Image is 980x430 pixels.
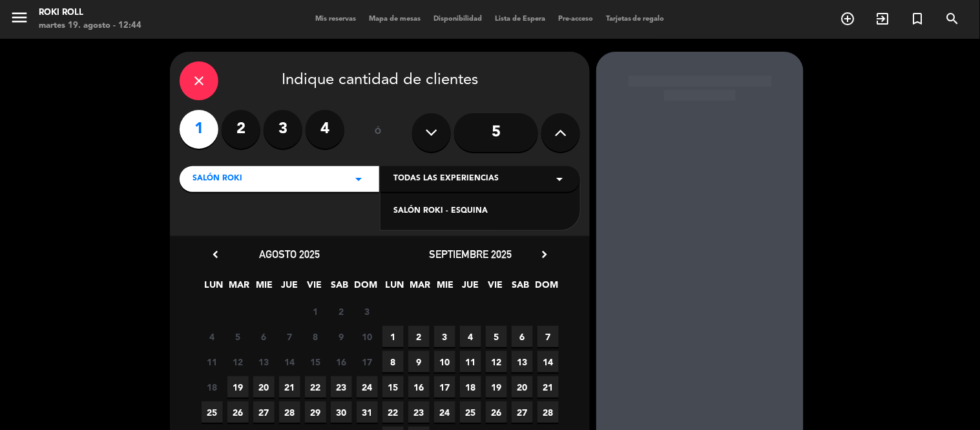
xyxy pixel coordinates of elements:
span: 4 [460,326,481,347]
span: 14 [537,351,559,372]
span: 18 [460,376,481,398]
span: VIE [304,277,326,299]
span: 8 [305,326,326,347]
span: JUE [279,277,300,299]
span: 24 [357,376,378,398]
span: 25 [460,402,481,423]
span: 29 [305,402,326,423]
label: 4 [306,110,344,149]
span: VIE [485,277,506,299]
span: 3 [434,326,455,347]
span: JUE [460,277,481,299]
span: 27 [253,402,275,423]
label: 2 [222,110,260,149]
span: 10 [434,351,455,372]
span: Disponibilidad [427,16,488,23]
span: agosto 2025 [259,248,320,261]
span: 24 [434,402,455,423]
i: arrow_drop_down [552,171,567,187]
button: menu [10,8,29,32]
span: 19 [486,376,507,398]
span: 30 [331,402,352,423]
span: 1 [305,301,326,322]
span: 22 [305,376,326,398]
div: SALÓN ROKI - ESQUINA [393,205,567,218]
span: 8 [382,351,404,372]
span: 26 [486,402,507,423]
span: 13 [253,351,275,372]
span: 26 [227,402,249,423]
span: 15 [305,351,326,372]
span: Tarjetas de regalo [599,16,671,23]
span: 3 [357,301,378,322]
span: 23 [408,402,430,423]
span: 16 [408,376,430,398]
span: 6 [253,326,275,347]
span: 19 [227,376,249,398]
label: 3 [264,110,302,149]
span: 12 [227,351,249,372]
span: 9 [408,351,430,372]
span: 11 [202,351,223,372]
i: menu [10,8,29,27]
i: search [945,11,961,27]
span: Pre-acceso [552,16,599,23]
span: Lista de Espera [488,16,552,23]
span: 25 [202,402,223,423]
span: 28 [279,402,300,423]
span: 16 [331,351,352,372]
span: 15 [382,376,404,398]
span: 9 [331,326,352,347]
span: SAB [510,277,532,299]
span: septiembre 2025 [429,248,512,261]
i: close [191,73,207,89]
span: 23 [331,376,352,398]
span: 2 [331,301,352,322]
span: 20 [512,376,533,398]
span: MAR [229,277,250,299]
div: Indique cantidad de clientes [180,61,580,100]
i: chevron_right [537,248,551,261]
span: MAR [410,277,431,299]
i: chevron_left [209,248,222,261]
span: 13 [512,351,533,372]
span: 27 [512,402,533,423]
span: 17 [434,376,455,398]
label: 1 [180,110,218,149]
span: LUN [384,277,406,299]
i: add_circle_outline [840,11,856,27]
span: 20 [253,376,275,398]
span: DOM [536,277,557,299]
span: 12 [486,351,507,372]
i: arrow_drop_down [351,171,366,187]
span: 5 [486,326,507,347]
span: 10 [357,326,378,347]
span: Salón Roki [193,173,242,186]
span: 4 [202,326,223,347]
span: LUN [203,277,225,299]
span: 31 [357,402,378,423]
span: Mis reservas [309,16,362,23]
div: martes 19. agosto - 12:44 [39,19,141,32]
span: 6 [512,326,533,347]
span: 22 [382,402,404,423]
span: Todas las experiencias [393,173,499,186]
span: MIE [254,277,275,299]
span: 7 [279,326,300,347]
span: 17 [357,351,378,372]
span: 18 [202,376,223,398]
span: 5 [227,326,249,347]
span: 21 [279,376,300,398]
span: 11 [460,351,481,372]
div: ó [357,110,399,155]
div: Roki Roll [39,6,141,19]
span: 28 [537,402,559,423]
span: 21 [537,376,559,398]
span: DOM [355,277,376,299]
span: 1 [382,326,404,347]
span: 14 [279,351,300,372]
i: turned_in_not [910,11,926,27]
span: 7 [537,326,559,347]
span: SAB [329,277,351,299]
span: 2 [408,326,430,347]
